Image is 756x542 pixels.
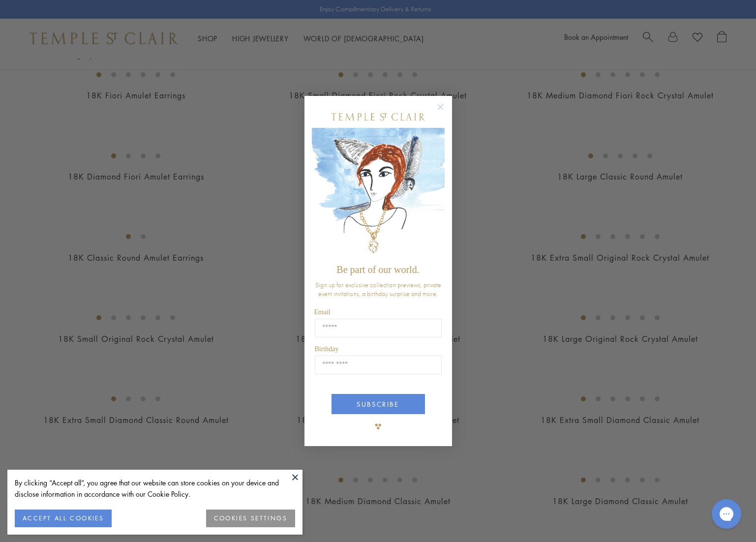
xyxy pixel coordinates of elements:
[312,128,445,259] img: c4a9eb12-d91a-4d4a-8ee0-386386f4f338.jpeg
[15,510,112,527] button: ACCEPT ALL COOKIES
[15,477,295,500] div: By clicking “Accept all”, you agree that our website can store cookies on your device and disclos...
[315,280,441,298] span: Sign up for exclusive collection previews, private event invitations, a birthday surprise and more.
[336,264,419,275] span: Be part of our world.
[439,106,452,118] button: Close dialog
[332,394,425,414] button: SUBSCRIBE
[332,113,425,120] img: Temple St. Clair
[315,319,442,337] input: Email
[707,496,746,532] iframe: Gorgias live chat messenger
[206,510,295,527] button: COOKIES SETTINGS
[368,417,388,436] img: TSC
[314,308,331,316] span: Email
[315,345,339,353] span: Birthday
